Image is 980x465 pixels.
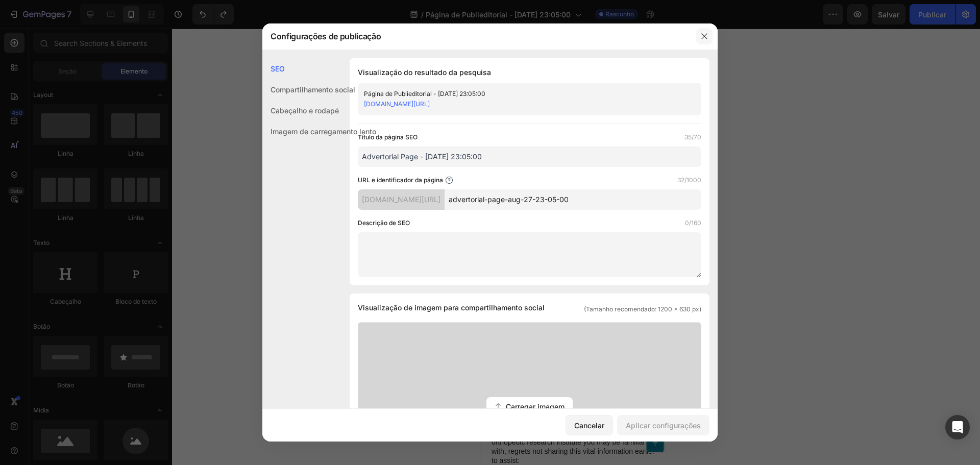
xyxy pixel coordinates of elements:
[271,64,285,73] font: SEO
[364,100,430,108] a: [DOMAIN_NAME][URL]
[677,176,701,184] font: 32/1000
[945,415,970,439] div: Abra o Intercom Messenger
[110,7,119,14] font: px)
[358,219,410,227] font: Descrição de SEO
[358,176,443,184] font: URL e identificador da página
[617,415,709,435] button: Aplicar configurações
[10,57,181,139] h1: Former SleepWell Solutions engineer reveals the untold story behind the revolutionary ergonomic p...
[685,219,701,227] font: 0/160
[99,29,181,38] p: Advertorial
[11,26,93,42] p: GEMPILO
[358,303,545,312] font: Visualização de imagem para compartilhamento social
[271,127,376,136] font: Imagem de carregamento lento
[11,147,180,213] p: and imparts his priceless wisdom on attaining a rejuvenated and spine-healthy body with his 3 exp...
[362,195,440,204] font: [DOMAIN_NAME][URL]
[358,133,418,141] font: Título da página SEO
[10,287,181,388] img: gempages_432750572815254551-bb5678ba-e2db-400f-adbe-f528ad76758d.webp
[445,189,701,210] input: Lidar
[11,223,180,276] p: *With utmost consideration, although the forthcoming guidance is relevant to individuals from div...
[506,402,565,411] font: Carregar imagem
[566,415,613,435] button: Cancelar
[271,85,355,94] font: Compartilhamento social
[96,7,99,14] font: (
[684,133,701,141] font: 35/70
[271,106,339,115] font: Cabeçalho e rodapé
[626,421,701,430] font: Aplicar configurações
[358,68,491,77] font: Visualização do resultado da pesquisa
[51,7,96,14] font: iPhone 13 Mini
[364,90,485,97] font: Página de Publieditorial - [DATE] 23:05:00
[574,421,604,430] font: Cancelar
[271,31,381,41] font: Configurações de publicação
[358,146,701,167] input: Título
[11,400,180,437] p: [PERSON_NAME], a former employee at a leading orthopedic research institute you may be familiar w...
[584,305,701,313] font: (Tamanho recomendado: 1200 x 630 px)
[98,7,110,14] font: 375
